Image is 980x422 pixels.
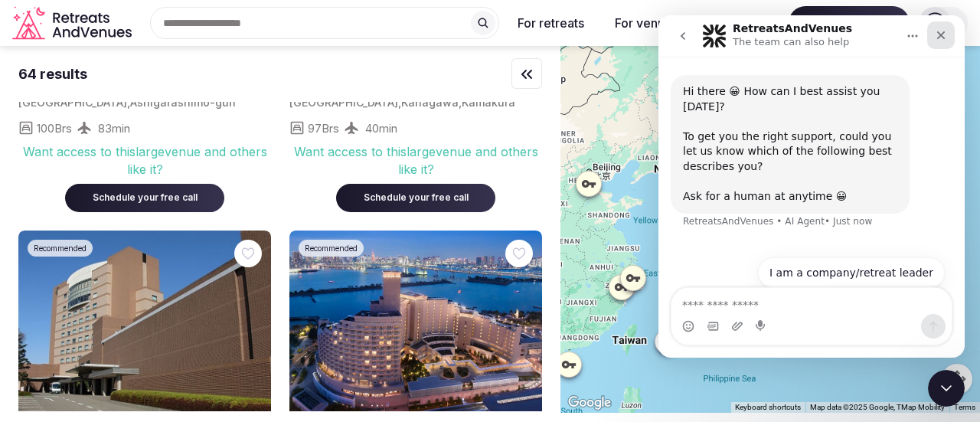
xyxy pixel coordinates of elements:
[928,370,965,407] iframe: To enrich screen reader interactions, please activate Accessibility in Grammarly extension settings
[299,240,364,257] div: Recommended
[789,6,910,40] span: Let's connect
[130,96,236,109] span: Ashigarashimo-gun
[564,393,615,413] a: Open this area in Google Maps (opens a new window)
[398,96,401,109] span: ,
[289,143,542,178] div: Want access to this large venue and others like it?
[735,402,801,413] button: Keyboard shortcuts
[462,96,515,109] span: Kamakura
[401,96,459,109] span: Kanagawa
[83,191,206,204] div: Schedule your free call
[127,96,130,109] span: ,
[28,240,93,257] div: Recommended
[305,243,358,254] span: Recommended
[18,64,87,83] div: 64 results
[289,96,398,109] span: [GEOGRAPHIC_DATA]
[34,243,87,254] span: Recommended
[308,120,339,136] span: 97 Brs
[954,403,975,411] a: Terms (opens in new tab)
[354,191,477,204] div: Schedule your free call
[37,120,72,136] span: 100 Brs
[65,188,224,204] a: Schedule your free call
[658,15,965,358] iframe: To enrich screen reader interactions, please activate Accessibility in Grammarly extension settings
[12,6,135,41] a: Visit the homepage
[564,393,615,413] img: Google
[365,120,397,136] span: 40 min
[18,96,127,109] span: [GEOGRAPHIC_DATA]
[336,188,495,204] a: Schedule your free call
[18,143,271,178] div: Want access to this large venue and others like it?
[98,120,130,136] span: 83 min
[459,96,462,109] span: ,
[697,6,782,40] button: Resources
[810,403,945,411] span: Map data ©2025 Google, TMap Mobility
[12,6,135,41] svg: Retreats and Venues company logo
[942,364,972,394] button: Map camera controls
[603,6,691,40] button: For venues
[505,6,596,40] button: For retreats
